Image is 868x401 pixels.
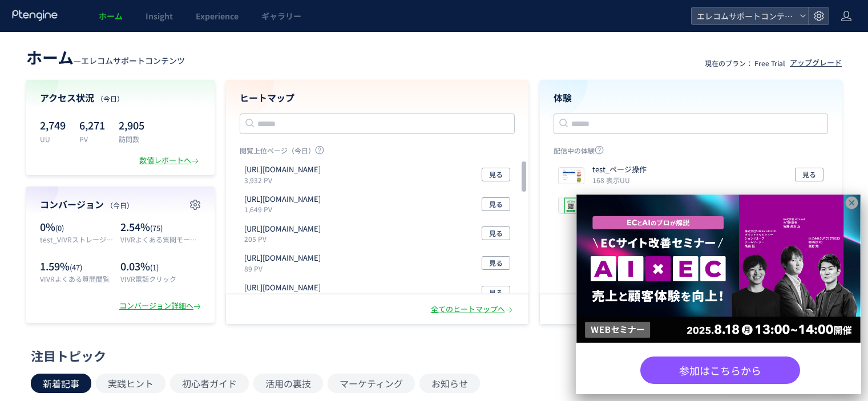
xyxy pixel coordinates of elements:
[106,200,134,210] span: （今日）
[120,220,201,234] p: 2.54%
[482,168,510,181] button: 見る
[482,256,510,270] button: 見る
[40,234,115,244] p: test_VIVRストレージ流入
[592,175,630,185] i: 168 表示UU
[802,168,816,181] span: 見る
[40,259,115,274] p: 1.59%
[120,259,201,274] p: 0.03%
[120,234,201,244] p: VIVRよくある質問モーダル起動
[240,145,515,160] p: 閲覧上位ページ（今日）
[119,134,144,144] p: 訪問数
[31,374,91,393] button: 新着記事
[119,116,144,134] p: 2,905
[482,197,510,211] button: 見る
[693,7,795,25] span: エレコムサポートコンテンツ
[244,264,325,273] p: 89 PV
[261,10,301,22] span: ギャラリー
[244,224,321,234] p: https://vivr.elecom.co.jp/1/support_top
[489,286,503,299] span: 見る
[790,58,842,68] div: アップグレード
[55,222,64,233] span: (0)
[120,274,201,283] p: VIVR電話クリック
[489,256,503,270] span: 見る
[705,58,785,68] p: 現在のプラン： Free Trial
[96,94,124,103] span: （今日）
[31,347,831,364] div: 注目トピック
[554,145,829,160] p: 配信中の体験
[40,134,66,144] p: UU
[99,10,123,22] span: ホーム
[240,91,515,104] h4: ヒートマップ
[592,194,654,205] p: test_ポップアップ
[328,374,415,393] button: マーケティング
[244,234,325,244] p: 205 PV
[795,168,823,181] button: 見る
[244,175,325,185] p: 3,932 PV
[150,262,159,273] span: (1)
[482,286,510,299] button: 見る
[81,55,185,66] span: エレコムサポートコンテンツ
[40,198,201,211] h4: コンバージョン
[244,164,321,175] p: https://qa.elecom.co.jp/sp/faq_detail.html
[40,91,201,104] h4: アクセス状況
[70,262,82,273] span: (47)
[79,134,105,144] p: PV
[244,194,321,205] p: https://qa.elecom.co.jp/faq_detail.html
[196,10,239,22] span: Experience
[244,293,325,303] p: 84 PV
[244,253,321,264] p: https://qa.elecom.co.jp/faq_list.html
[119,301,203,311] div: コンバージョン詳細へ
[489,226,503,240] span: 見る
[559,168,584,184] img: 8e2a32dfbf486b88cebfde819ac9d4d81754528545276.jpeg
[244,282,321,293] p: https://qa.elecom.co.jp/sp/faq_list.html
[40,274,115,283] p: VIVRよくある質問閲覧
[559,197,584,213] img: 0e3746da3b84ba14ce0598578e8e59761754529309659.png
[554,91,829,104] h4: 体験
[419,374,480,393] button: お知らせ
[40,116,66,134] p: 2,749
[244,204,325,214] p: 1,649 PV
[592,164,647,175] p: test_ページ操作
[489,168,503,181] span: 見る
[26,46,74,68] span: ホーム
[139,155,201,166] div: 数値レポートへ
[482,226,510,240] button: 見る
[26,46,185,68] div: —
[150,222,163,233] span: (75)
[431,304,515,315] div: 全てのヒートマップへ
[40,220,115,234] p: 0%
[489,197,503,211] span: 見る
[79,116,105,134] p: 6,271
[146,10,173,22] span: Insight
[253,374,323,393] button: 活用の裏技
[170,374,249,393] button: 初心者ガイド
[96,374,165,393] button: 実践ヒント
